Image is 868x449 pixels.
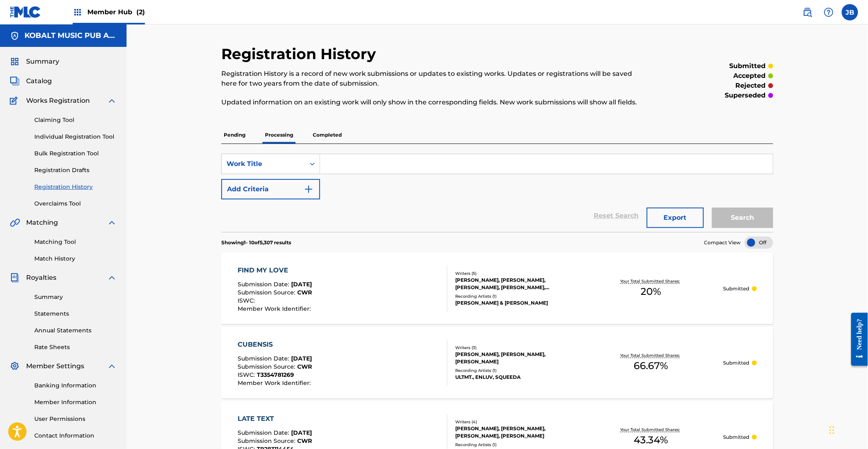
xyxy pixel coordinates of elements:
[221,154,773,232] form: Search Form
[292,355,312,362] span: [DATE]
[34,415,117,423] a: User Permissions
[455,367,579,374] div: Recording Artists ( 1 )
[723,285,750,292] p: Submitted
[10,76,52,86] a: CatalogCatalog
[238,297,257,304] span: ISWC :
[263,126,296,144] p: Processing
[221,253,773,324] a: FIND MY LOVESubmission Date:[DATE]Submission Source:CWRISWC:Member Work Identifier:Writers (5)[PE...
[10,6,41,18] img: MLC Logo
[34,381,117,390] a: Banking Information
[221,97,646,107] p: Updated information on an existing work will only show in the corresponding fields. New work subm...
[238,281,292,288] span: Submission Date :
[238,340,313,349] div: CUBENSIS
[455,293,579,299] div: Recording Artists ( 1 )
[257,371,294,378] span: T3354781269
[238,289,298,296] span: Submission Source :
[842,4,858,20] div: User Menu
[34,293,117,301] a: Summary
[34,116,117,124] a: Claiming Tool
[73,7,82,17] img: Top Rightsholders
[298,363,312,370] span: CWR
[455,345,579,351] div: Writers ( 3 )
[34,431,117,440] a: Contact Information
[824,7,834,17] img: help
[26,96,90,106] span: Works Registration
[10,57,20,66] img: Summary
[620,278,682,284] p: Your Total Submitted Shares:
[455,276,579,291] div: [PERSON_NAME], [PERSON_NAME], [PERSON_NAME], [PERSON_NAME], [PERSON_NAME]
[26,218,58,228] span: Matching
[238,363,298,370] span: Submission Source :
[730,61,766,71] p: submitted
[238,355,292,362] span: Submission Date :
[298,289,312,296] span: CWR
[107,96,117,106] img: expand
[221,239,291,246] p: Showing 1 - 10 of 5,307 results
[455,270,579,276] div: Writers ( 5 )
[455,299,579,307] div: [PERSON_NAME] & [PERSON_NAME]
[221,69,646,88] p: Registration History is a record of new work submissions or updates to existing works. Updates or...
[641,284,661,299] span: 20 %
[221,45,380,63] h2: Registration History
[10,31,20,41] img: Accounts
[107,361,117,371] img: expand
[10,361,20,371] img: Member Settings
[34,149,117,158] a: Bulk Registration Tool
[799,4,816,20] a: Public Search
[845,306,868,372] iframe: Resource Center
[292,429,312,436] span: [DATE]
[455,351,579,365] div: [PERSON_NAME], [PERSON_NAME], [PERSON_NAME]
[87,7,145,17] span: Member Hub
[34,326,117,335] a: Annual Statements
[34,166,117,175] a: Registration Drafts
[238,379,313,387] span: Member Work Identifier :
[238,265,313,275] div: FIND MY LOVE
[24,31,117,40] h5: KOBALT MUSIC PUB AMERICA INC
[26,76,52,86] span: Catalog
[821,4,837,20] div: Help
[238,437,298,445] span: Submission Source :
[736,81,766,91] p: rejected
[34,133,117,141] a: Individual Registration Tool
[298,437,312,445] span: CWR
[221,179,320,199] button: Add Criteria
[238,429,292,436] span: Submission Date :
[10,96,20,106] img: Works Registration
[136,8,145,16] span: (2)
[34,398,117,407] a: Member Information
[292,281,312,288] span: [DATE]
[26,57,59,66] span: Summary
[34,310,117,318] a: Statements
[310,126,344,144] p: Completed
[238,371,257,378] span: ISWC :
[725,91,766,100] p: superseded
[620,352,682,358] p: Your Total Submitted Shares:
[34,183,117,191] a: Registration History
[107,218,117,228] img: expand
[803,7,812,17] img: search
[827,410,868,449] iframe: Chat Widget
[704,239,741,246] span: Compact View
[10,76,20,86] img: Catalog
[34,199,117,208] a: Overclaims Tool
[634,358,668,373] span: 66.67 %
[221,126,248,144] p: Pending
[10,57,59,66] a: SummarySummary
[304,184,314,194] img: 9d2ae6d4665cec9f34b9.svg
[734,71,766,81] p: accepted
[238,305,313,312] span: Member Work Identifier :
[455,419,579,425] div: Writers ( 4 )
[723,434,750,441] p: Submitted
[34,238,117,246] a: Matching Tool
[26,361,84,371] span: Member Settings
[10,273,20,283] img: Royalties
[227,159,300,169] div: Work Title
[10,218,20,228] img: Matching
[34,343,117,352] a: Rate Sheets
[455,374,579,381] div: ULTMT., ENLUV, SQUEEDA
[830,418,835,442] div: Drag
[620,427,682,433] p: Your Total Submitted Shares:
